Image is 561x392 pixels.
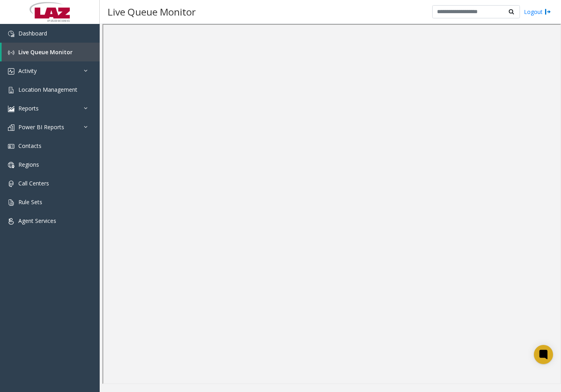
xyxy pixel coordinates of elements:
img: 'icon' [8,143,14,150]
span: Reports [18,104,39,112]
img: 'icon' [8,162,14,168]
img: 'icon' [8,31,14,37]
h3: Live Queue Monitor [104,2,200,22]
img: 'icon' [8,68,14,75]
a: Logout [524,8,551,16]
span: Call Centers [18,179,49,187]
span: Contacts [18,142,41,150]
span: Agent Services [18,217,56,225]
img: logout [545,8,551,16]
span: Rule Sets [18,198,42,206]
img: 'icon' [8,124,14,131]
img: 'icon' [8,49,14,56]
span: Location Management [18,86,77,93]
img: 'icon' [8,199,14,206]
img: 'icon' [8,218,14,225]
img: 'icon' [8,87,14,93]
span: Regions [18,161,39,168]
a: Live Queue Monitor [2,43,100,61]
img: 'icon' [8,181,14,187]
span: Activity [18,67,37,75]
img: 'icon' [8,106,14,112]
span: Live Queue Monitor [18,48,73,56]
span: Power BI Reports [18,123,64,131]
span: Dashboard [18,30,47,37]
